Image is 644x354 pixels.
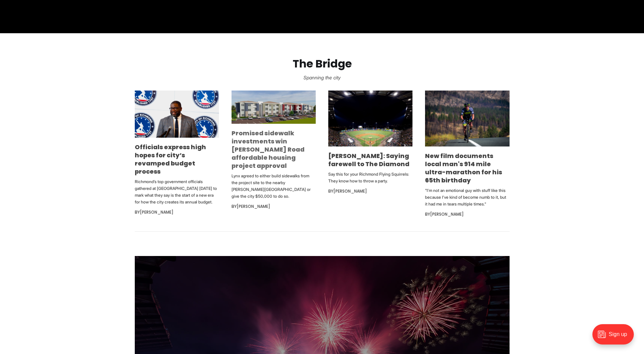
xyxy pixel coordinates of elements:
a: [PERSON_NAME] [237,203,270,209]
div: By [135,208,219,216]
p: "I’m not an emotional guy with stuff like this because I’ve kind of become numb to it, but it had... [425,187,509,208]
p: Richmond’s top government officials gathered at [GEOGRAPHIC_DATA] [DATE] to mark what they say is... [135,178,219,205]
img: New film documents local man's 914 mile ultra-marathon for his 65th birthday [425,91,509,147]
div: By [328,187,412,195]
div: By [425,210,509,218]
div: By [232,202,316,211]
iframe: portal-trigger [587,321,644,354]
a: [PERSON_NAME]: Saying farewell to The Diamond [328,152,409,168]
p: Say this for your Richmond Flying Squirrels: They know how to throw a party. [328,171,412,184]
a: New film documents local man's 914 mile ultra-marathon for his 65th birthday [425,152,502,184]
p: Lynx agreed to either build sidewalks from the project site to the nearby [PERSON_NAME][GEOGRAPHI... [232,173,316,200]
a: [PERSON_NAME] [140,209,173,215]
h2: The Bridge [11,58,633,70]
a: [PERSON_NAME] [430,211,464,217]
a: Officials express high hopes for city’s revamped budget process [135,143,206,176]
img: Officials express high hopes for city’s revamped budget process [135,91,219,138]
p: Spanning the city [11,73,633,82]
a: [PERSON_NAME] [333,188,367,194]
img: Promised sidewalk investments win Snead Road affordable housing project approval [232,91,316,124]
a: Promised sidewalk investments win [PERSON_NAME] Road affordable housing project approval [232,129,305,170]
img: Jerry Lindquist: Saying farewell to The Diamond [328,91,412,146]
